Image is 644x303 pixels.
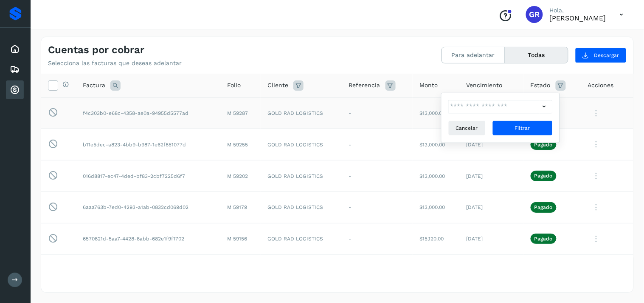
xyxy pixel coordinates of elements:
[76,223,220,254] td: 6570821d-5aa7-4428-8abb-682e1f9f1702
[534,204,553,210] p: Pagado
[459,129,523,160] td: [DATE]
[413,223,459,254] td: $15,120.00
[534,173,553,179] p: Pagado
[342,254,413,286] td: -
[220,192,261,223] td: M 59179
[413,129,459,160] td: $13,000.00
[6,40,24,58] div: Inicio
[342,129,413,160] td: -
[76,97,220,129] td: f4c303b0-e68c-4358-ae0a-94955d5577ad
[83,81,105,90] span: Factura
[261,129,342,160] td: GOLD RAD LOGISTICS
[413,254,459,286] td: $15,120.00
[466,81,502,90] span: Vencimiento
[48,60,182,67] p: Selecciona las facturas que deseas adelantar
[594,51,619,59] span: Descargar
[76,254,220,286] td: 631ebfab-0d9d-45dc-a325-ae38062f3567
[413,192,459,223] td: $13,000.00
[6,60,24,79] div: Embarques
[442,47,505,63] button: Para adelantar
[413,160,459,192] td: $13,000.00
[6,80,24,99] div: Cuentas por cobrar
[76,129,220,160] td: b11e5dec-a823-4bb9-b987-1e62f851077d
[419,81,438,90] span: Monto
[267,81,288,90] span: Cliente
[261,254,342,286] td: GOLD RAD LOGISTICS
[261,97,342,129] td: GOLD RAD LOGISTICS
[575,48,627,63] button: Descargar
[342,97,413,129] td: -
[459,192,523,223] td: [DATE]
[349,81,380,90] span: Referencia
[220,129,261,160] td: M 59255
[220,97,261,129] td: M 59287
[261,160,342,192] td: GOLD RAD LOGISTICS
[534,142,553,148] p: Pagado
[459,254,523,286] td: [DATE]
[220,160,261,192] td: M 59202
[342,192,413,223] td: -
[220,223,261,254] td: M 59156
[76,160,220,192] td: 016d8817-ec47-4ded-bf83-2cbf7225d6f7
[534,236,553,242] p: Pagado
[459,223,523,254] td: [DATE]
[588,81,614,90] span: Acciones
[48,44,144,56] h4: Cuentas por cobrar
[413,97,459,129] td: $13,000.00
[220,254,261,286] td: M 59157
[342,160,413,192] td: -
[550,7,606,14] p: Hola,
[261,223,342,254] td: GOLD RAD LOGISTICS
[227,81,241,90] span: Folio
[531,81,551,90] span: Estado
[76,192,220,223] td: 6aaa763b-7ed0-4293-a1ab-0832cd069d02
[550,14,606,22] p: GILBERTO RODRIGUEZ ARANDA
[342,223,413,254] td: -
[261,192,342,223] td: GOLD RAD LOGISTICS
[505,47,568,63] button: Todas
[459,160,523,192] td: [DATE]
